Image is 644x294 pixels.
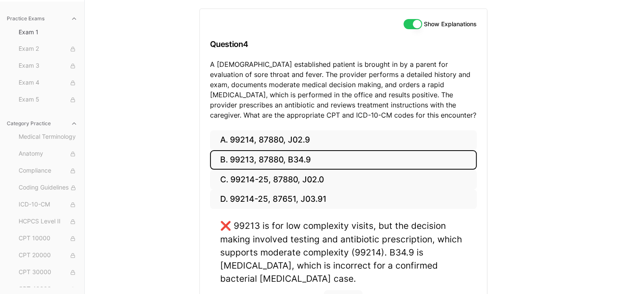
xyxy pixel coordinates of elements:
h3: Question 4 [210,32,477,57]
button: Medical Terminology [15,130,81,144]
span: Exam 1 [19,28,77,36]
button: Exam 2 [15,42,81,56]
span: CPT 30000 [19,268,77,277]
span: Exam 2 [19,44,77,54]
span: Compliance [19,166,77,176]
button: Exam 5 [15,93,81,107]
button: Exam 4 [15,76,81,90]
button: Category Practice [3,117,81,130]
span: ICD-10-CM [19,200,77,209]
button: CPT 30000 [15,266,81,279]
button: A. 99214, 87880, J02.9 [210,130,477,150]
button: ICD-10-CM [15,198,81,212]
button: C. 99214-25, 87880, J02.0 [210,170,477,190]
span: Exam 4 [19,78,77,88]
button: B. 99213, 87880, B34.9 [210,150,477,170]
span: HCPCS Level II [19,217,77,226]
button: CPT 10000 [15,232,81,245]
span: Exam 3 [19,61,77,71]
button: Exam 3 [15,59,81,73]
div: ❌ 99213 is for low complexity visits, but the decision making involved testing and antibiotic pre... [220,219,467,285]
span: Coding Guidelines [19,183,77,192]
button: Practice Exams [3,12,81,25]
span: Anatomy [19,149,77,159]
button: Compliance [15,164,81,178]
span: CPT 10000 [19,234,77,243]
button: Exam 1 [15,25,81,39]
button: D. 99214-25, 87651, J03.91 [210,190,477,209]
label: Show Explanations [424,21,477,27]
span: CPT 20000 [19,251,77,260]
span: CPT 40000 [19,285,77,294]
button: Anatomy [15,147,81,161]
button: CPT 20000 [15,249,81,262]
button: HCPCS Level II [15,215,81,228]
p: A [DEMOGRAPHIC_DATA] established patient is brought in by a parent for evaluation of sore throat ... [210,59,477,120]
span: Medical Terminology [19,132,77,142]
span: Exam 5 [19,95,77,104]
button: Coding Guidelines [15,181,81,195]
